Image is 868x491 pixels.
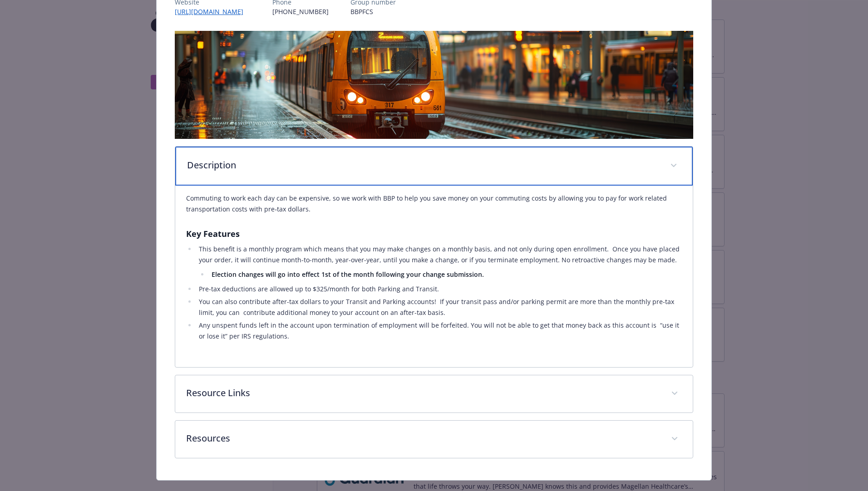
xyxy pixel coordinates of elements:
[272,7,329,16] p: [PHONE_NUMBER]
[175,31,693,139] img: banner
[196,284,682,295] li: Pre-tax deductions are allowed up to $325/month for both Parking and Transit. ​
[212,270,484,279] strong: Election changes will go into effect 1st of the month following your change submission.
[175,7,251,16] a: [URL][DOMAIN_NAME]
[186,193,682,215] p: Commuting to work each day can be expensive, so we work with BBP to help you save money on your c...
[196,244,682,280] li: This benefit is a monthly program which means that you may make changes on a monthly basis, and n...
[175,375,693,412] div: Resource Links
[175,421,693,458] div: Resources
[186,432,660,445] p: Resources
[196,296,682,318] li: ​You can also contribute after-tax dollars to your Transit and Parking accounts! If your transit ...
[175,147,693,186] div: Description
[186,228,240,239] strong: Key Features​
[187,158,659,172] p: Description
[196,320,682,342] li: Any unspent funds left in the account upon termination of employment will be forfeited. You will ...
[186,386,660,400] p: Resource Links
[175,186,693,367] div: Description
[350,7,396,16] p: BBPFCS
